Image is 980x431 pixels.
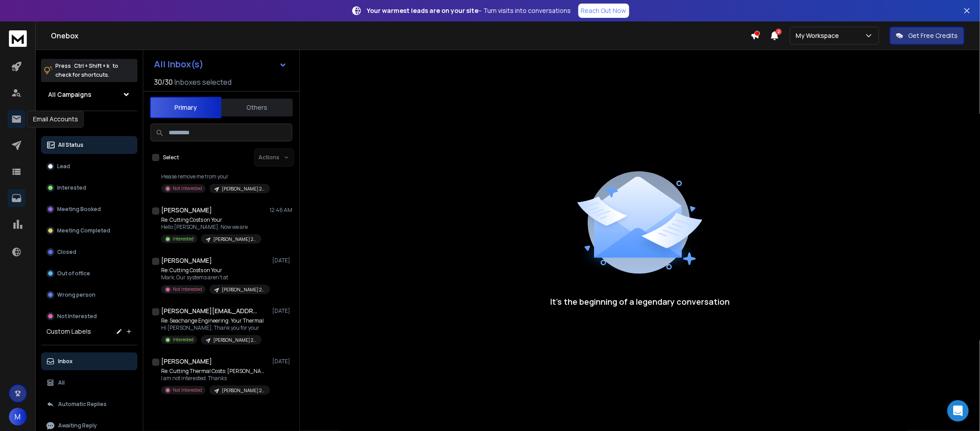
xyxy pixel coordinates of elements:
h1: Onebox [51,30,751,41]
h3: Filters [41,118,137,131]
button: Get Free Credits [890,27,964,45]
p: Out of office [57,270,90,277]
h1: [PERSON_NAME] [161,206,212,215]
h3: Custom Labels [46,327,91,336]
p: [PERSON_NAME] 2K Campaign [222,387,265,394]
h3: Inboxes selected [174,77,232,87]
p: Closed [57,249,76,256]
h1: [PERSON_NAME] [161,357,212,366]
p: [PERSON_NAME] 2K Campaign [213,236,256,243]
p: [PERSON_NAME] 2K Campaign [222,186,265,192]
button: Wrong person [41,286,137,304]
button: Meeting Completed [41,222,137,240]
p: All [58,379,65,386]
button: Automatic Replies [41,395,137,413]
p: Lead [57,163,70,170]
button: Primary [150,97,221,118]
p: [PERSON_NAME] 2K Campaign [213,337,256,344]
p: Interested [57,184,86,191]
p: [PERSON_NAME] 2K Campaign [222,286,265,293]
a: Reach Out Now [578,4,629,18]
p: Press to check for shortcuts. [55,62,118,79]
span: 2 [776,29,782,35]
p: Re: Seachange Engineering: Your Thermal [161,317,264,324]
button: Not Interested [41,307,137,325]
p: 12:46 AM [270,207,292,214]
p: Please remove me from your [161,173,268,180]
button: All Status [41,136,137,154]
p: Mark, Our systems aren't at [161,274,268,281]
p: Interested [173,236,194,242]
p: Meeting Completed [57,227,110,234]
p: Inbox [58,358,73,365]
button: Out of office [41,265,137,282]
button: Meeting Booked [41,200,137,218]
p: Re: Cutting Costs on Your [161,267,268,274]
p: Not Interested [173,387,202,394]
p: Not Interested [173,286,202,293]
button: M [9,408,27,426]
p: [DATE] [272,257,292,264]
p: I am not interested. Thanks [161,375,268,382]
span: 30 / 30 [154,77,173,87]
p: [DATE] [272,307,292,315]
p: Re: Cutting Costs on Your [161,216,262,224]
p: Interested [173,336,194,343]
p: – Turn visits into conversations [367,6,571,15]
h1: All Inbox(s) [154,60,203,69]
img: logo [9,30,27,47]
p: Get Free Credits [909,31,958,40]
h1: [PERSON_NAME] [161,256,212,265]
p: Re: Cutting Thermal Costs: [PERSON_NAME] [161,368,268,375]
span: Ctrl + Shift + k [73,61,111,71]
h1: [PERSON_NAME][EMAIL_ADDRESS][DOMAIN_NAME] [161,307,259,315]
p: Hi [PERSON_NAME], Thank you for your [161,324,264,332]
button: All [41,374,137,392]
p: Meeting Booked [57,206,101,213]
button: All Campaigns [41,86,137,104]
div: Email Accounts [27,111,84,128]
p: Automatic Replies [58,401,107,408]
p: Reach Out Now [581,6,627,15]
p: Not Interested [57,313,97,320]
p: Not Interested [173,185,202,192]
button: Interested [41,179,137,197]
p: My Workspace [796,31,843,40]
h1: All Campaigns [48,90,91,99]
div: Open Intercom Messenger [947,400,969,422]
p: It’s the beginning of a legendary conversation [550,295,730,308]
strong: Your warmest leads are on your site [367,6,479,15]
p: Awaiting Reply [58,422,97,429]
button: Lead [41,157,137,175]
button: Inbox [41,352,137,370]
p: [DATE] [272,358,292,365]
p: All Status [58,141,83,149]
label: Select [163,154,179,161]
button: Closed [41,243,137,261]
button: Others [221,98,293,117]
p: Wrong person [57,291,96,298]
button: All Inbox(s) [147,55,294,73]
p: Hello [PERSON_NAME]. Now we are [161,224,262,231]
